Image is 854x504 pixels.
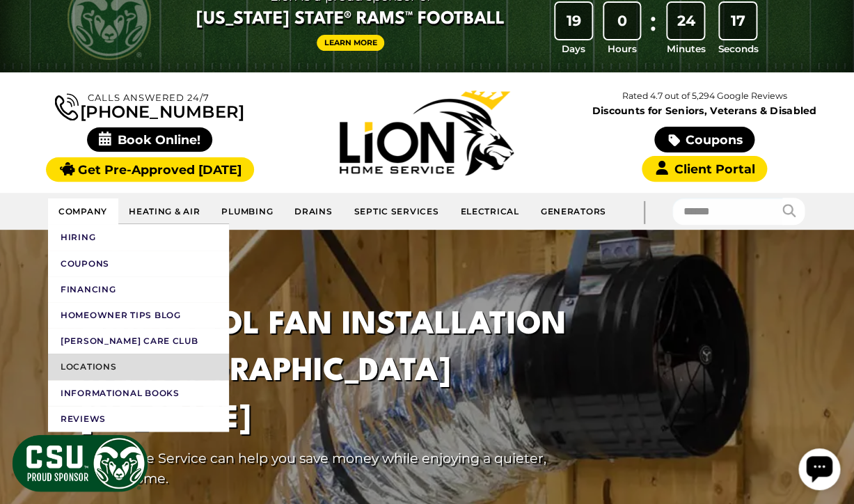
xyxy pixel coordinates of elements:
div: 17 [720,3,756,39]
a: Coupons [48,251,229,276]
a: [PERSON_NAME] Care Club [48,328,229,354]
a: Generators [530,198,616,224]
span: Minutes [666,42,705,56]
img: CSU Sponsor Badge [10,433,150,494]
a: Drains [284,198,343,224]
span: Days [562,42,585,56]
a: Client Portal [642,156,767,182]
a: Hiring [48,224,229,250]
h1: QuietCool Fan Installation In [GEOGRAPHIC_DATA][US_STATE] [81,302,587,443]
span: Seconds [718,42,758,56]
a: Homeowner Tips Blog [48,302,229,328]
a: Informational Books [48,380,229,406]
div: Open chat widget [6,6,47,47]
p: Lion Home Service can help you save money while enjoying a quieter, cooler home. [81,448,587,489]
a: Financing [48,276,229,302]
a: Get Pre-Approved [DATE] [46,157,254,182]
a: Company [48,198,118,224]
div: 0 [604,3,640,39]
a: Septic Services [343,198,450,224]
span: Book Online! [87,127,213,152]
span: Discounts for Seniors, Veterans & Disabled [569,106,840,116]
a: Learn More [317,35,385,51]
div: 19 [555,3,592,39]
a: [PHONE_NUMBER] [55,90,244,120]
a: Heating & Air [118,198,211,224]
img: Lion Home Service [340,90,514,175]
div: | [617,193,672,230]
div: : [646,3,660,56]
p: Rated 4.7 out of 5,294 Google Reviews [566,88,843,104]
a: Reviews [48,406,229,432]
a: Electrical [450,198,530,224]
span: Hours [608,42,637,56]
a: Locations [48,354,229,379]
span: [US_STATE] State® Rams™ Football [196,8,505,31]
div: 24 [667,3,704,39]
a: Coupons [654,127,754,152]
a: Plumbing [211,198,284,224]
